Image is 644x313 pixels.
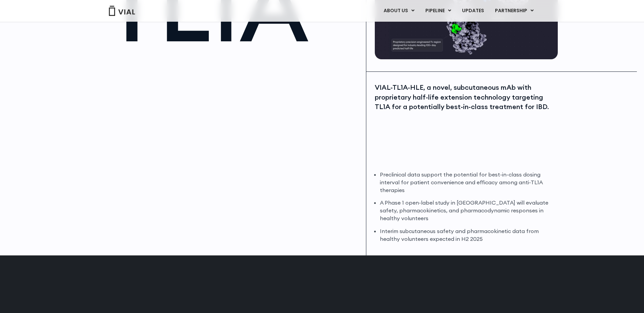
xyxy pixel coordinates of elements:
li: Interim subcutaneous safety and pharmacokinetic data from healthy volunteers expected in H2 2025 [380,227,556,243]
li: Preclinical data support the potential for best-in-class dosing interval for patient convenience ... [380,171,556,194]
a: PIPELINEMenu Toggle [420,5,456,17]
a: ABOUT USMenu Toggle [378,5,420,17]
a: PARTNERSHIPMenu Toggle [490,5,539,17]
a: UPDATES [457,5,489,17]
img: Vial Logo [108,6,135,16]
div: VIAL-TL1A-HLE, a novel, subcutaneous mAb with proprietary half-life extension technology targetin... [375,83,556,112]
li: A Phase 1 open-label study in [GEOGRAPHIC_DATA] will evaluate safety, pharmacokinetics, and pharm... [380,199,556,222]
